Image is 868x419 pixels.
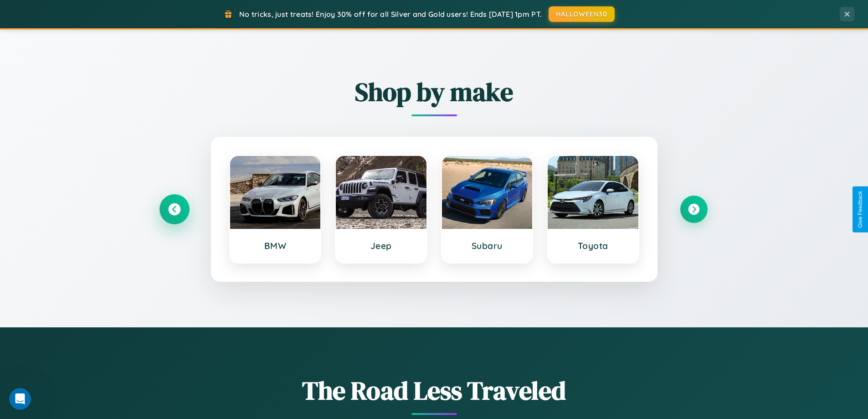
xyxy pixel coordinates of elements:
[857,191,863,228] div: Give Feedback
[9,388,31,410] iframe: Intercom live chat
[239,240,312,251] h3: BMW
[557,240,629,251] h3: Toyota
[239,10,542,19] span: No tricks, just treats! Enjoy 30% off for all Silver and Gold users! Ends [DATE] 1pm PT.
[345,240,417,251] h3: Jeep
[451,240,524,251] h3: Subaru
[549,6,615,22] button: HALLOWEEN30
[161,74,708,109] h2: Shop by make
[161,373,708,408] h1: The Road Less Traveled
